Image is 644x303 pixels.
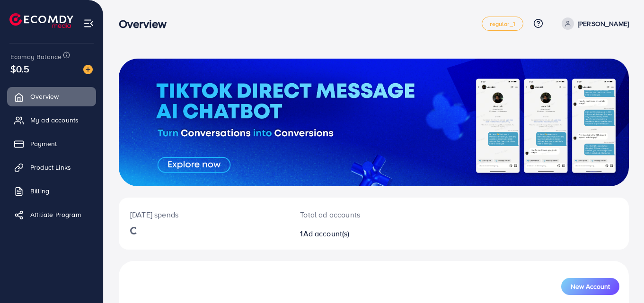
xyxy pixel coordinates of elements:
[300,229,405,238] h2: 1
[9,13,73,28] img: logo
[119,17,174,31] h3: Overview
[303,228,350,239] span: Ad account(s)
[130,209,277,220] p: [DATE] spends
[10,52,62,61] span: Ecomdy Balance
[7,111,96,130] a: My ad accounts
[558,17,629,30] a: [PERSON_NAME]
[30,92,59,101] span: Overview
[7,158,96,177] a: Product Links
[482,17,523,31] a: regular_1
[561,278,619,295] button: New Account
[578,18,629,29] p: [PERSON_NAME]
[7,87,96,106] a: Overview
[83,18,94,29] img: menu
[7,182,96,200] a: Billing
[7,205,96,224] a: Affiliate Program
[30,186,49,196] span: Billing
[571,283,610,290] span: New Account
[30,210,81,219] span: Affiliate Program
[300,209,405,220] p: Total ad accounts
[83,65,93,74] img: image
[10,62,30,76] span: $0.5
[7,134,96,153] a: Payment
[30,115,79,125] span: My ad accounts
[30,139,57,148] span: Payment
[30,163,71,172] span: Product Links
[490,21,515,27] span: regular_1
